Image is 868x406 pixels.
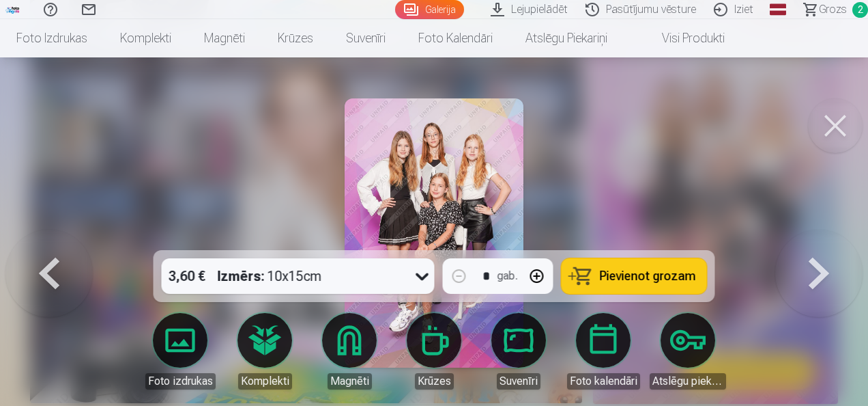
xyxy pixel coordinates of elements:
div: Krūzes [415,373,454,390]
div: Foto kalendāri [567,373,640,390]
a: Atslēgu piekariņi [650,313,726,390]
a: Atslēgu piekariņi [509,19,624,57]
a: Komplekti [104,19,188,57]
button: Pievienot grozam [562,258,707,294]
a: Komplekti [227,313,303,390]
a: Krūzes [261,19,330,57]
a: Foto izdrukas [142,313,218,390]
div: Komplekti [238,373,292,390]
div: 3,60 € [162,258,212,294]
a: Magnēti [188,19,261,57]
span: 2 [852,2,868,18]
strong: Izmērs : [218,267,265,286]
a: Krūzes [396,313,472,390]
a: Suvenīri [330,19,402,57]
img: /fa1 [5,5,20,14]
a: Magnēti [311,313,388,390]
a: Suvenīri [480,313,557,390]
a: Foto kalendāri [565,313,641,390]
span: Pievienot grozam [600,270,696,282]
div: Magnēti [328,373,372,390]
div: Atslēgu piekariņi [650,373,726,390]
div: Suvenīri [497,373,540,390]
a: Visi produkti [624,19,741,57]
a: Foto kalendāri [402,19,509,57]
div: gab. [497,268,518,284]
div: 10x15cm [218,258,322,294]
div: Foto izdrukas [145,373,216,390]
span: Grozs [819,1,847,18]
